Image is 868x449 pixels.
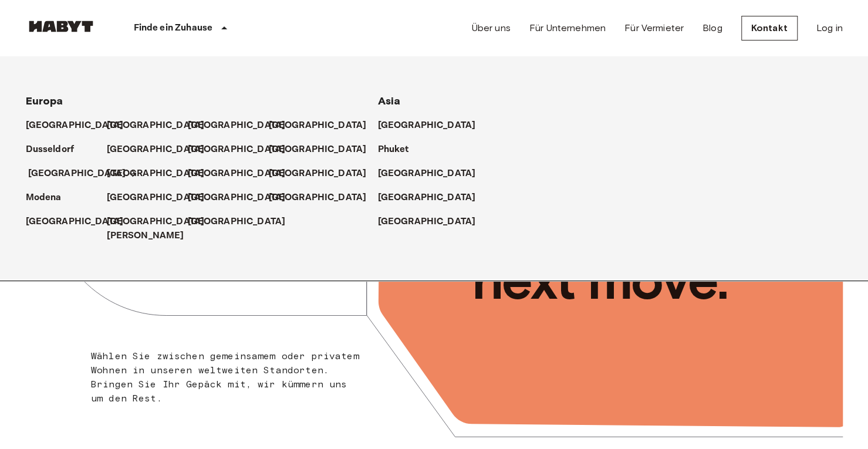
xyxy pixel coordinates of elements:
[107,143,205,157] p: [GEOGRAPHIC_DATA]
[107,191,205,205] p: [GEOGRAPHIC_DATA]
[26,119,136,133] a: [GEOGRAPHIC_DATA]
[378,191,476,205] p: [GEOGRAPHIC_DATA]
[26,143,86,157] a: Dusseldorf
[378,191,488,205] a: [GEOGRAPHIC_DATA]
[107,215,217,243] a: [GEOGRAPHIC_DATA][PERSON_NAME]
[269,119,379,133] a: [GEOGRAPHIC_DATA]
[269,143,379,157] a: [GEOGRAPHIC_DATA]
[26,21,96,32] img: Habyt
[741,16,798,40] a: Kontakt
[188,191,298,205] a: [GEOGRAPHIC_DATA]
[107,119,205,133] p: [GEOGRAPHIC_DATA]
[378,167,488,181] a: [GEOGRAPHIC_DATA]
[269,143,367,157] p: [GEOGRAPHIC_DATA]
[26,191,62,205] p: Modena
[378,215,476,229] p: [GEOGRAPHIC_DATA]
[378,119,476,133] p: [GEOGRAPHIC_DATA]
[188,119,286,133] p: [GEOGRAPHIC_DATA]
[91,349,360,406] p: Wählen Sie zwischen gemeinsamem oder privatem Wohnen in unseren weltweiten Standorten. Bringen Si...
[269,167,379,181] a: [GEOGRAPHIC_DATA]
[378,119,488,133] a: [GEOGRAPHIC_DATA]
[107,215,205,243] p: [GEOGRAPHIC_DATA][PERSON_NAME]
[188,167,286,181] p: [GEOGRAPHIC_DATA]
[26,94,63,107] span: Europa
[378,143,409,157] p: Phuket
[107,191,217,205] a: [GEOGRAPHIC_DATA]
[269,191,367,205] p: [GEOGRAPHIC_DATA]
[188,143,286,157] p: [GEOGRAPHIC_DATA]
[816,21,843,35] a: Log in
[188,215,286,229] p: [GEOGRAPHIC_DATA]
[378,167,476,181] p: [GEOGRAPHIC_DATA]
[269,191,379,205] a: [GEOGRAPHIC_DATA]
[269,167,367,181] p: [GEOGRAPHIC_DATA]
[26,119,124,133] p: [GEOGRAPHIC_DATA]
[26,215,136,229] a: [GEOGRAPHIC_DATA]
[107,167,217,181] a: [GEOGRAPHIC_DATA]
[188,119,298,133] a: [GEOGRAPHIC_DATA]
[26,191,73,205] a: Modena
[107,119,217,133] a: [GEOGRAPHIC_DATA]
[624,21,684,35] a: Für Vermieter
[107,143,217,157] a: [GEOGRAPHIC_DATA]
[28,167,126,181] p: [GEOGRAPHIC_DATA]
[188,215,298,229] a: [GEOGRAPHIC_DATA]
[529,21,606,35] a: Für Unternehmen
[269,119,367,133] p: [GEOGRAPHIC_DATA]
[702,21,722,35] a: Blog
[378,143,421,157] a: Phuket
[378,94,401,107] span: Asia
[378,215,488,229] a: [GEOGRAPHIC_DATA]
[188,167,298,181] a: [GEOGRAPHIC_DATA]
[26,215,124,229] p: [GEOGRAPHIC_DATA]
[28,167,138,181] a: [GEOGRAPHIC_DATA]
[188,191,286,205] p: [GEOGRAPHIC_DATA]
[472,21,511,35] a: Über uns
[107,167,205,181] p: [GEOGRAPHIC_DATA]
[188,143,298,157] a: [GEOGRAPHIC_DATA]
[134,21,213,35] p: Finde ein Zuhause
[26,143,75,157] p: Dusseldorf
